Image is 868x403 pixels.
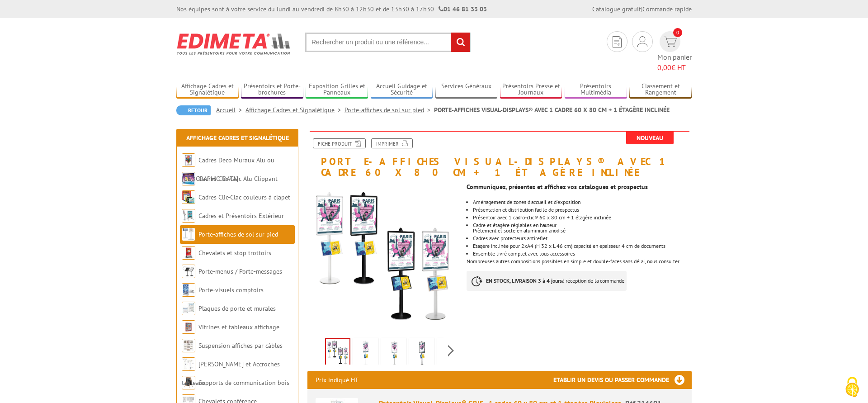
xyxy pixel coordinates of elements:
img: Cimaises et Accroches tableaux [182,357,195,371]
li: Cadres avec protecteurs antireflet [473,236,692,241]
a: Accueil [216,106,245,114]
img: porte_affiches_visual_displays_avec_1_cadre_60x80_et_1_etagere_inclinee_214601m.jpg [383,340,405,368]
span: Nouveau [626,132,674,144]
span: 0,00 [657,63,671,72]
a: Vitrines et tableaux affichage [198,323,279,331]
div: Nos équipes sont à votre service du lundi au vendredi de 8h30 à 12h30 et de 13h30 à 17h30 [176,5,487,14]
img: devis rapide [613,36,622,47]
a: Plaques de porte et murales [198,304,276,313]
img: porte_affiches_visual_displays_avec_1_cadre_60x80_et_1_etagere_inclinee_214601nr.jpg [411,340,433,368]
img: porte_affiches_visual_displays_avec_1_cadre_60x80_et_1_etagere_inclinee_214601_214601nr_214601mnr... [326,339,349,367]
p: à réception de la commande [467,271,627,291]
h3: Etablir un devis ou passer commande [553,371,692,389]
a: Présentoirs Presse et Journaux [500,82,562,97]
img: porte_affiches_visual_displays_avec_1_cadre_60x80_et_1_etagere_inclinee_214601mnr.jpg [439,340,461,368]
img: Vitrines et tableaux affichage [182,320,195,334]
a: Affichage Cadres et Signalétique [245,106,344,114]
li: PORTE-AFFICHES VISUAL-DISPLAYS® AVEC 1 CADRE 60 X 80 CM + 1 ÉTAGÈRE INCLINÉE [434,105,670,114]
p: Communiquez, présentez et affichez vos catalogues et prospectus [467,183,692,190]
p: Présentoir avec 1 cadro-clic® 60 x 80 cm + 1 étagère inclinée [473,215,692,220]
img: Cadres et Présentoirs Extérieur [182,209,195,223]
img: Porte-menus / Porte-messages [182,265,195,278]
a: [PERSON_NAME] et Accroches tableaux [182,360,280,387]
a: Cadres Deco Muraux Alu ou [GEOGRAPHIC_DATA] [182,156,274,183]
li: Aménagement de zones d'accueil et d'exposition [473,199,692,205]
div: Nombreuses autres compositions possibles en simple et double-faces sans délai, nous consulter [467,178,698,304]
a: Retour [176,105,211,115]
span: Mon panier [657,52,692,73]
a: Accueil Guidage et Sécurité [371,82,433,97]
span: Next [447,343,455,358]
a: Cadres Clic-Clac Alu Clippant [198,175,278,183]
img: Plaques de porte et murales [182,302,195,315]
img: Cookies (fenêtre modale) [841,376,863,398]
span: € HT [657,62,692,73]
div: | [592,5,692,14]
a: Porte-visuels comptoirs [198,286,264,294]
a: Porte-menus / Porte-messages [198,267,282,275]
input: rechercher [451,33,470,52]
img: Edimeta [176,27,292,61]
a: Porte-affiches de sol sur pied [198,230,278,238]
img: Cadres Clic-Clac couleurs à clapet [182,190,195,204]
a: Catalogue gratuit [592,5,641,13]
img: porte_affiches_visual_displays_avec_1_cadre_60x80_et_1_etagere_inclinee_214601_214601nr_214601mnr... [307,182,460,335]
a: devis rapide 0 Mon panier 0,00€ HT [657,31,692,73]
a: Cadres et Présentoirs Extérieur [198,212,284,220]
a: Cadres Clic-Clac couleurs à clapet [198,193,290,201]
img: devis rapide [637,36,647,47]
img: Porte-affiches de sol sur pied [182,228,195,241]
li: Cadre et étagère réglables en hauteur Piètement et socle en aluminium anodisé [473,223,692,233]
img: devis rapide [664,37,677,47]
a: Imprimer [371,138,413,148]
img: Suspension affiches par câbles [182,339,195,352]
a: Affichage Cadres et Signalétique [176,82,239,97]
a: Chevalets et stop trottoirs [198,249,271,257]
li: Etagère inclinée pour 2xA4 (H 32 x L 46 cm) capacité en épaisseur 4 cm de documents [473,243,692,249]
li: Ensemble livré complet avec tous accessoires [473,251,692,256]
strong: EN STOCK, LIVRAISON 3 à 4 jours [486,277,562,284]
img: porte_affiches_visual_displays_avec_1_cadre_60x80_et_1_etagere_inclinee_214601.jpg [355,340,377,368]
a: Supports de communication bois [198,379,289,387]
a: Classement et Rangement [629,82,692,97]
input: Rechercher un produit ou une référence... [305,33,471,52]
button: Cookies (fenêtre modale) [836,372,868,403]
a: Services Généraux [435,82,498,97]
img: Cadres Deco Muraux Alu ou Bois [182,153,195,167]
a: Exposition Grilles et Panneaux [306,82,368,97]
a: Suspension affiches par câbles [198,341,283,350]
li: Présentation et distribution facile de prospectus [473,207,692,213]
a: Présentoirs et Porte-brochures [241,82,303,97]
img: Chevalets et stop trottoirs [182,246,195,260]
span: 0 [673,28,682,37]
p: Prix indiqué HT [316,371,359,389]
a: Présentoirs Multimédia [565,82,627,97]
a: Commande rapide [642,5,692,13]
a: Porte-affiches de sol sur pied [344,106,434,114]
a: Affichage Cadres et Signalétique [186,134,289,142]
strong: 01 46 81 33 03 [439,5,487,13]
a: Fiche produit [313,138,366,148]
img: Porte-visuels comptoirs [182,283,195,297]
